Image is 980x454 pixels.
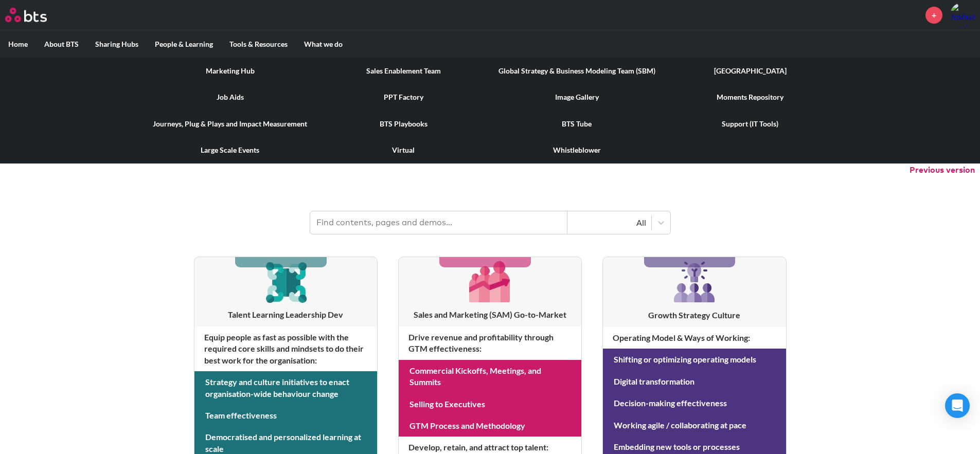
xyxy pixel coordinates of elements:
[5,8,66,22] a: Go home
[950,3,975,27] img: Joshua Shadrick
[5,8,47,22] img: BTS Logo
[147,31,221,58] label: People & Learning
[36,31,87,58] label: About BTS
[466,257,514,306] img: [object Object]
[950,3,975,27] a: Profile
[925,7,942,24] a: +
[194,309,377,320] h3: Talent Learning Leadership Dev
[87,31,147,58] label: Sharing Hubs
[310,211,567,234] input: Find contents, pages and demos...
[945,393,970,418] div: Open Intercom Messenger
[296,31,351,58] label: What we do
[399,326,581,360] h4: Drive revenue and profitability through GTM effectiveness :
[603,310,786,321] h3: Growth Strategy Culture
[194,326,377,371] h4: Equip people as fast as possible with the required core skills and mindsets to do their best work...
[221,31,296,58] label: Tools & Resources
[603,327,786,349] h4: Operating Model & Ways of Working :
[670,257,719,306] img: [object Object]
[261,257,310,306] img: [object Object]
[573,217,646,228] div: All
[399,309,581,320] h3: Sales and Marketing (SAM) Go-to-Market
[910,165,975,176] button: Previous version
